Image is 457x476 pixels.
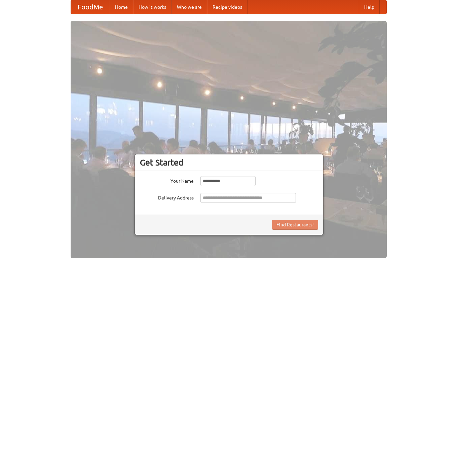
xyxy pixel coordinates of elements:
[207,0,247,14] a: Recipe videos
[140,157,318,168] h3: Get Started
[140,193,194,201] label: Delivery Address
[359,0,380,14] a: Help
[110,0,133,14] a: Home
[272,220,318,230] button: Find Restaurants!
[71,0,110,14] a: FoodMe
[133,0,172,14] a: How it works
[172,0,207,14] a: Who we are
[140,176,194,184] label: Your Name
